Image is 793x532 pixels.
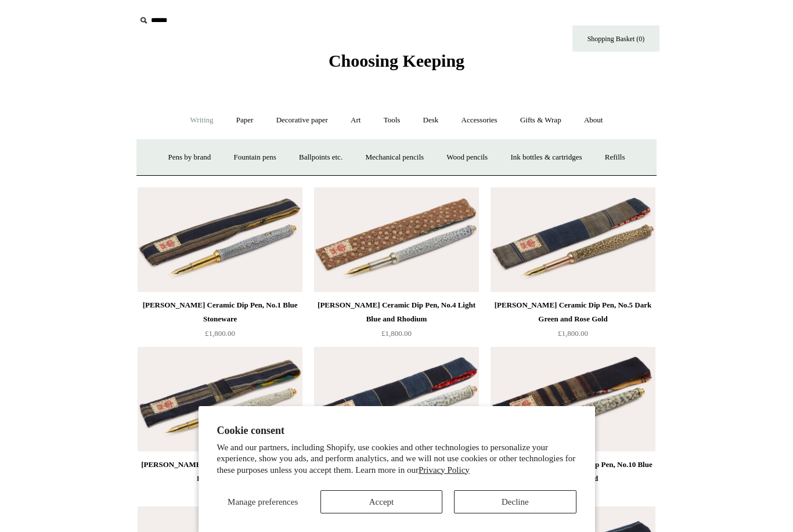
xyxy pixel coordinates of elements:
img: Steve Harrison Ceramic Dip Pen, No.9 Light Blue and Gold [138,347,302,451]
a: Steve Harrison Ceramic Dip Pen, No.9 Light Blue and Gold Steve Harrison Ceramic Dip Pen, No.9 Lig... [138,347,302,451]
img: Steve Harrison Ceramic Dip Pen, No.4 Light Blue and Rhodium [314,187,479,292]
button: Accept [320,490,442,513]
img: Steve Harrison Ceramic Dip Pen, No.1 Blue Stoneware [138,187,302,292]
a: Ink bottles & cartridges [500,142,592,173]
a: Art [340,105,371,136]
div: [PERSON_NAME] Ceramic Dip Pen, No.5 Dark Green and Rose Gold [493,298,653,326]
a: Refills [594,142,636,173]
a: Steve Harrison Ceramic Dip Pen, No.10 Blue Black and Gold Steve Harrison Ceramic Dip Pen, No.10 B... [491,347,655,451]
a: Wood pencils [436,142,498,173]
span: £1,800.00 [205,329,235,338]
a: About [574,105,614,136]
a: Tools [373,105,411,136]
span: Manage preferences [228,497,298,506]
a: Steve Harrison Ceramic Dip Pen, No.4 Light Blue and Rhodium Steve Harrison Ceramic Dip Pen, No.4 ... [314,187,479,292]
span: Choosing Keeping [329,51,464,70]
img: Steve Harrison Ceramic Dip Pen, No.8 Light Blue and Rose Gold [314,347,479,451]
a: Gifts & Wrap [510,105,572,136]
a: Ballpoints etc. [289,142,353,173]
p: We and our partners, including Shopify, use cookies and other technologies to personalize your ex... [217,442,576,476]
img: Steve Harrison Ceramic Dip Pen, No.10 Blue Black and Gold [491,347,655,451]
img: Steve Harrison Ceramic Dip Pen, No.5 Dark Green and Rose Gold [491,187,655,292]
div: [PERSON_NAME] Ceramic Dip Pen, No.4 Light Blue and Rhodium [317,298,476,326]
a: Pens by brand [158,142,222,173]
a: Steve Harrison Ceramic Dip Pen, No.1 Blue Stoneware Steve Harrison Ceramic Dip Pen, No.1 Blue Sto... [138,187,302,292]
a: [PERSON_NAME] Ceramic Dip Pen, No.4 Light Blue and Rhodium £1,800.00 [314,298,479,346]
button: Manage preferences [217,490,309,513]
a: Decorative paper [266,105,338,136]
a: [PERSON_NAME] Ceramic Dip Pen, No.1 Blue Stoneware £1,800.00 [138,298,302,346]
h2: Cookie consent [217,425,576,437]
button: Decline [454,490,576,513]
a: [PERSON_NAME] Ceramic Dip Pen, No.5 Dark Green and Rose Gold £1,800.00 [491,298,655,346]
div: [PERSON_NAME] Ceramic Dip Pen, No.1 Blue Stoneware [140,298,300,326]
a: Choosing Keeping [329,60,464,68]
a: Writing [180,105,224,136]
a: Paper [226,105,264,136]
a: Accessories [451,105,508,136]
a: Desk [413,105,449,136]
a: Steve Harrison Ceramic Dip Pen, No.8 Light Blue and Rose Gold Steve Harrison Ceramic Dip Pen, No.... [314,347,479,451]
a: Mechanical pencils [355,142,434,173]
a: Fountain pens [223,142,286,173]
span: £1,800.00 [381,329,412,338]
div: [PERSON_NAME] Ceramic Dip Pen, No.9 Light Blue and Gold [140,458,300,486]
a: [PERSON_NAME] Ceramic Dip Pen, No.9 Light Blue and Gold £1,800.00 [138,458,302,505]
span: £1,800.00 [558,329,588,338]
a: Privacy Policy [419,465,470,475]
a: Shopping Basket (0) [572,26,659,52]
a: Steve Harrison Ceramic Dip Pen, No.5 Dark Green and Rose Gold Steve Harrison Ceramic Dip Pen, No.... [491,187,655,292]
